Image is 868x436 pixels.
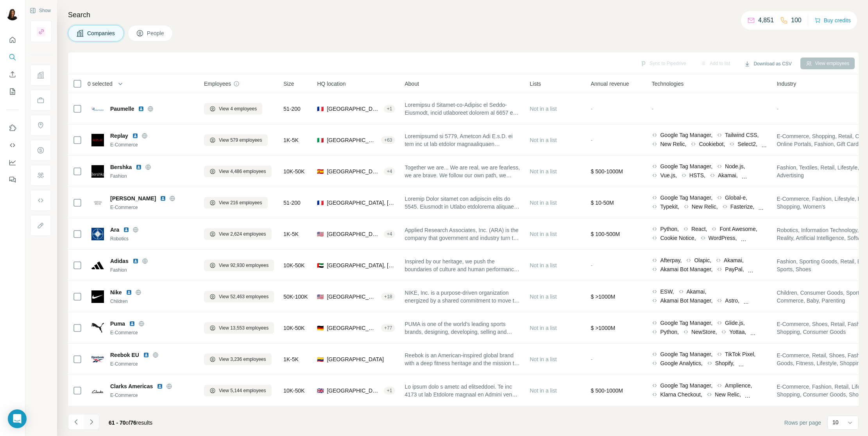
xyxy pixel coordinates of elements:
[327,324,378,332] span: [GEOGRAPHIC_DATA], [GEOGRAPHIC_DATA]
[160,195,166,202] img: LinkedIn logo
[317,199,324,207] span: 🇫🇷
[687,288,707,295] span: Akamai,
[110,163,132,171] span: Bershka
[109,420,152,426] span: results
[660,350,712,358] span: Google Tag Manager,
[725,265,744,273] span: PayPal,
[327,105,380,113] span: [GEOGRAPHIC_DATA], [GEOGRAPHIC_DATA], [GEOGRAPHIC_DATA]
[110,320,125,328] span: Puma
[317,80,345,88] span: HQ location
[327,355,384,363] span: [GEOGRAPHIC_DATA]
[725,297,739,304] span: Astro,
[381,324,395,332] div: + 77
[591,387,623,394] span: $ 500-1000M
[110,392,195,399] div: E-Commerce
[110,235,195,242] div: Robotics
[729,328,746,336] span: Yottaa,
[725,350,755,358] span: TikTok Pixel,
[404,164,520,179] span: Together we are... We are real, we are fearless, we are brave. We follow our own path, we respect...
[530,356,557,362] span: Not in a list
[110,141,195,148] div: E-Commerce
[110,267,195,274] div: Fashion
[651,106,653,112] span: -
[591,168,623,175] span: $ 500-1000M
[699,140,725,148] span: Cookiebot,
[68,414,84,430] button: Navigate to previous page
[777,80,796,88] span: Industry
[660,140,686,148] span: New Relic,
[327,168,380,175] span: [GEOGRAPHIC_DATA], [GEOGRAPHIC_DATA], [GEOGRAPHIC_DATA]
[283,355,299,363] span: 1K-5K
[530,262,557,268] span: Not in a list
[591,325,615,331] span: $ >1000M
[381,137,395,144] div: + 63
[660,225,678,233] span: Python,
[651,80,684,88] span: Technologies
[530,106,557,112] span: Not in a list
[204,385,272,396] button: View 5,144 employees
[204,322,274,334] button: View 13,553 employees
[327,293,378,301] span: [GEOGRAPHIC_DATA], [US_STATE]
[660,131,712,139] span: Google Tag Manager,
[719,225,757,233] span: Font Awesome,
[157,383,163,389] img: LinkedIn logo
[132,133,138,139] img: LinkedIn logo
[283,230,299,238] span: 1K-5K
[109,420,126,426] span: 61 - 70
[219,105,257,112] span: View 4 employees
[327,387,380,395] span: [GEOGRAPHIC_DATA], [GEOGRAPHIC_DATA], [GEOGRAPHIC_DATA]
[219,293,268,300] span: View 52,463 employees
[110,173,195,180] div: Fashion
[110,351,139,359] span: Reebok EU
[591,262,592,268] span: -
[718,171,738,179] span: Akamai,
[404,80,419,88] span: About
[404,101,520,117] span: Loremipsu d Sitamet-co-Adipisc el Seddo-Eiusmodt, incid utlaboreet dolorem al 6657 eni Admin VENI...
[691,328,717,336] span: NewStore,
[283,387,304,395] span: 10K-50K
[530,387,557,394] span: Not in a list
[404,351,520,367] span: Reebok is an American-inspired global brand with a deep fitness heritage and the mission to desig...
[591,294,615,300] span: $ >1000M
[317,324,324,332] span: 🇩🇪
[317,230,324,238] span: 🇺🇸
[91,228,104,240] img: Logo of Ara
[6,138,19,152] button: Use Surfe API
[283,80,294,88] span: Size
[530,231,557,237] span: Not in a list
[219,168,266,175] span: View 4,486 employees
[725,382,752,389] span: Amplience,
[660,391,702,398] span: Klarna Checkout,
[384,105,396,112] div: + 1
[404,132,520,148] span: Loremipsumd si 5779, Ametcon Adi E.s.D. ei tem inc ut lab etdolor magnaaliquaen adminimve qu nos ...
[660,265,712,273] span: Akamai Bot Manager,
[715,391,741,398] span: New Relic,
[591,106,592,112] span: -
[724,256,744,264] span: Akamai,
[138,106,144,112] img: LinkedIn logo
[110,204,195,211] div: E-Commerce
[110,382,153,390] span: Clarks Americas
[204,228,272,240] button: View 2,624 employees
[8,409,27,428] div: Open Intercom Messenger
[327,261,395,269] span: [GEOGRAPHIC_DATA], [GEOGRAPHIC_DATA]
[91,323,104,333] img: Logo of Puma
[404,226,520,242] span: Applied Research Associates, Inc. (ARA) is the company that government and industry turn to for i...
[129,321,135,327] img: LinkedIn logo
[530,325,557,331] span: Not in a list
[784,419,821,427] span: Rows per page
[219,137,262,144] span: View 579 employees
[404,289,520,304] span: NIKE, Inc. is a purpose-driven organization energized by a shared commitment to move the world fo...
[91,103,104,115] img: Logo of Paumelle
[283,105,301,113] span: 51-200
[24,5,56,16] button: Show
[832,418,839,426] p: 10
[126,289,132,295] img: LinkedIn logo
[317,168,324,175] span: 🇪🇸
[6,67,19,81] button: Enrich CSV
[91,384,104,397] img: Logo of Clarks Americas
[126,420,131,426] span: of
[110,132,128,140] span: Replay
[204,353,272,365] button: View 3,236 employees
[68,9,859,20] h4: Search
